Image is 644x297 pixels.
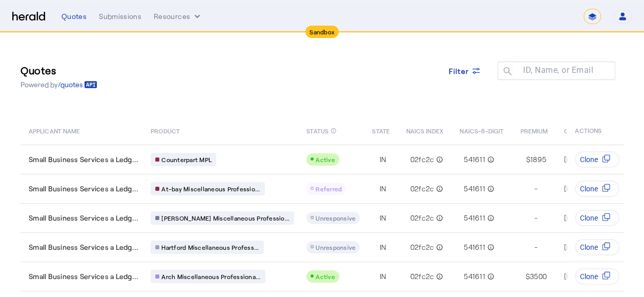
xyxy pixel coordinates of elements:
[530,154,546,165] span: 1895
[580,184,598,194] span: Clone
[464,154,485,165] span: 541611
[316,214,356,222] span: Unresponsive
[380,213,387,223] span: IN
[330,125,337,136] mat-icon: info_outline
[564,184,612,193] span: [DATE] 2:17 PM
[161,272,260,281] span: Arch Miscellaneous Professiona...
[564,243,612,251] span: [DATE] 2:17 PM
[485,184,494,194] mat-icon: info_outline
[485,213,494,223] mat-icon: info_outline
[410,242,434,252] span: 02fc2c
[564,155,612,164] span: [DATE] 2:17 PM
[29,184,138,194] span: Small Business Services a Ledg...
[567,116,624,145] th: ACTIONS
[161,185,260,193] span: At-bay Miscellaneous Professio...
[29,154,138,165] span: Small Business Services a Ledg...
[564,125,592,135] span: CREATED
[410,213,434,223] span: 02fc2c
[58,80,97,90] a: /quotes
[464,271,485,282] span: 541611
[530,271,547,282] span: 3500
[520,125,548,135] span: PREMIUM
[61,11,87,22] div: Quotes
[564,213,612,222] span: [DATE] 2:17 PM
[449,66,469,76] span: Filter
[154,11,202,22] button: Resources dropdown menu
[525,271,529,282] span: $
[306,125,328,135] span: STATUS
[410,184,434,194] span: 02fc2c
[29,271,138,282] span: Small Business Services a Ledg...
[316,244,356,251] span: Unresponsive
[534,242,537,252] span: -
[316,273,335,280] span: Active
[485,271,494,282] mat-icon: info_outline
[485,242,494,252] mat-icon: info_outline
[534,213,537,223] span: -
[380,271,387,282] span: IN
[575,210,619,226] button: Clone
[434,213,443,223] mat-icon: info_outline
[305,26,339,38] div: Sandbox
[406,125,443,135] span: NAICS INDEX
[380,242,387,252] span: IN
[99,11,141,22] div: Submissions
[161,214,289,222] span: [PERSON_NAME] Miscellaneous Professio...
[380,154,387,165] span: IN
[575,151,619,168] button: Clone
[151,125,180,135] span: PRODUCT
[20,80,97,90] p: Powered by
[485,154,494,165] mat-icon: info_outline
[20,63,97,77] h3: Quotes
[316,156,335,163] span: Active
[523,65,593,75] mat-label: ID, Name, or Email
[575,181,619,197] button: Clone
[372,125,389,135] span: STATE
[580,271,598,282] span: Clone
[526,154,530,165] span: $
[580,154,598,165] span: Clone
[575,239,619,255] button: Clone
[434,184,443,194] mat-icon: info_outline
[441,62,490,80] button: Filter
[410,154,434,165] span: 02fc2c
[410,271,434,282] span: 02fc2c
[564,272,612,281] span: [DATE] 2:17 PM
[464,184,485,194] span: 541611
[316,185,342,192] span: Referred
[534,184,537,194] span: -
[12,12,45,22] img: Herald Logo
[29,213,138,223] span: Small Business Services a Ledg...
[29,242,138,252] span: Small Business Services a Ledg...
[580,242,598,252] span: Clone
[161,155,212,164] span: Counterpart MPL
[497,66,515,78] mat-icon: search
[161,243,259,251] span: Hartford Miscellaneous Profess...
[434,242,443,252] mat-icon: info_outline
[29,125,80,135] span: APPLICANT NAME
[580,213,598,223] span: Clone
[380,184,387,194] span: IN
[464,242,485,252] span: 541611
[464,213,485,223] span: 541611
[460,125,504,135] span: NAICS-6-DIGIT
[434,271,443,282] mat-icon: info_outline
[575,268,619,285] button: Clone
[434,154,443,165] mat-icon: info_outline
